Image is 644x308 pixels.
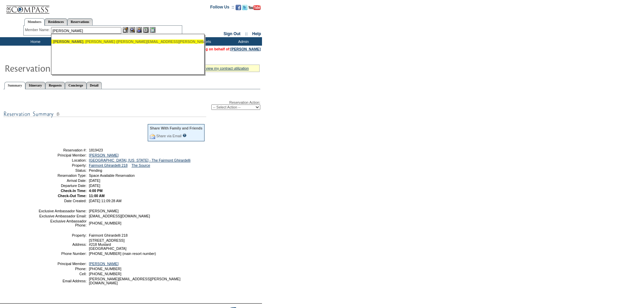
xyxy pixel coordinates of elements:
span: [PHONE_NUMBER] [89,272,121,276]
a: [GEOGRAPHIC_DATA], [US_STATE] - The Fairmont Ghirardelli [89,158,190,162]
td: Exclusive Ambassador Phone: [38,219,87,227]
img: b_calculator.gif [150,27,156,33]
span: 1819423 [89,148,103,152]
div: Member Name: [25,27,51,33]
td: Principal Member: [38,262,87,266]
td: Exclusive Ambassador Name: [38,209,87,213]
a: Concierge [65,82,86,89]
span: Pending [89,168,102,172]
td: Phone Number: [38,252,87,256]
span: [STREET_ADDRESS] #218 Mustard [GEOGRAPHIC_DATA] [89,238,126,251]
span: [PERSON_NAME] [53,40,83,44]
a: Reservations [67,18,93,25]
strong: Check-In Time: [61,189,87,193]
a: Fairmont Ghirardelli 218 [89,163,127,167]
img: Subscribe to our YouTube Channel [248,5,261,10]
a: Summary [4,82,25,89]
span: [DATE] [89,184,100,188]
td: Reservation #: [38,148,87,152]
span: Space Available Reservation [89,173,135,177]
td: Departure Date: [38,184,87,188]
a: Help [252,31,261,36]
a: Sign Out [223,31,240,36]
td: Status: [38,168,87,172]
img: Reservations [143,27,149,33]
a: Itinerary [25,82,45,89]
td: Cell: [38,272,87,276]
td: Arrival Date: [38,179,87,183]
span: 11:00 AM [89,194,104,198]
span: [PHONE_NUMBER] [89,221,121,225]
a: Become our fan on Facebook [236,7,241,11]
a: Subscribe to our YouTube Channel [248,7,261,11]
a: [PERSON_NAME] [231,47,261,51]
a: Residences [45,18,67,25]
img: Reservaton Summary [4,61,140,75]
a: Detail [87,82,102,89]
span: You are acting on behalf of: [183,47,261,51]
span: [EMAIL_ADDRESS][DOMAIN_NAME] [89,214,150,218]
span: [DATE] [89,179,100,183]
td: Home [15,37,54,46]
span: 4:00 PM [89,189,102,193]
img: View [129,27,135,33]
img: Follow us on Twitter [242,5,247,10]
a: » view my contract utilization [203,66,249,70]
span: :: [245,31,248,36]
img: Impersonate [136,27,142,33]
td: Email Address: [38,277,87,285]
a: [PERSON_NAME] [89,262,119,266]
td: Address: [38,238,87,251]
a: Share via Email [156,134,182,138]
img: subTtlResSummary.gif [3,110,206,118]
td: Date Created: [38,199,87,203]
span: [PERSON_NAME] [89,209,119,213]
td: Property: [38,233,87,237]
span: [PHONE_NUMBER] [89,267,121,271]
span: [DATE] 11:09:28 AM [89,199,121,203]
span: [PHONE_NUMBER] (main resort number) [89,252,156,256]
strong: Check-Out Time: [58,194,87,198]
img: Become our fan on Facebook [236,5,241,10]
a: [PERSON_NAME] [89,153,119,157]
a: The Source [132,163,150,167]
td: Follow Us :: [210,4,234,12]
div: , [PERSON_NAME] ([PERSON_NAME][EMAIL_ADDRESS][PERSON_NAME][DOMAIN_NAME]) [53,40,202,44]
td: Phone: [38,267,87,271]
a: Requests [45,82,65,89]
td: Reservation Type: [38,173,87,177]
div: Share With Family and Friends [150,126,202,130]
td: Location: [38,158,87,162]
td: Exclusive Ambassador Email: [38,214,87,218]
input: What is this? [183,134,187,137]
td: Admin [223,37,262,46]
span: Fairmont Ghirardelli 218 [89,233,127,237]
td: Property: [38,163,87,167]
a: Members [24,18,45,26]
a: Follow us on Twitter [242,7,247,11]
img: b_edit.gif [123,27,128,33]
div: Reservation Action: [3,100,260,110]
span: [PERSON_NAME][EMAIL_ADDRESS][PERSON_NAME][DOMAIN_NAME] [89,277,181,285]
td: Principal Member: [38,153,87,157]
